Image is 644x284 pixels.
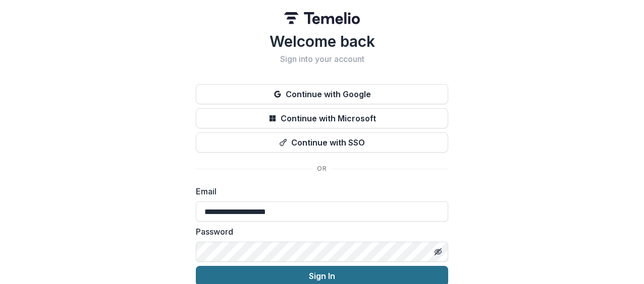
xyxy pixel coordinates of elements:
button: Toggle password visibility [430,244,446,260]
button: Continue with Microsoft [196,108,448,128]
h2: Sign into your account [196,54,448,64]
button: Continue with SSO [196,132,448,153]
img: Temelio [284,12,360,24]
h1: Welcome back [196,32,448,50]
button: Continue with Google [196,84,448,104]
label: Email [196,185,442,197]
label: Password [196,226,442,238]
